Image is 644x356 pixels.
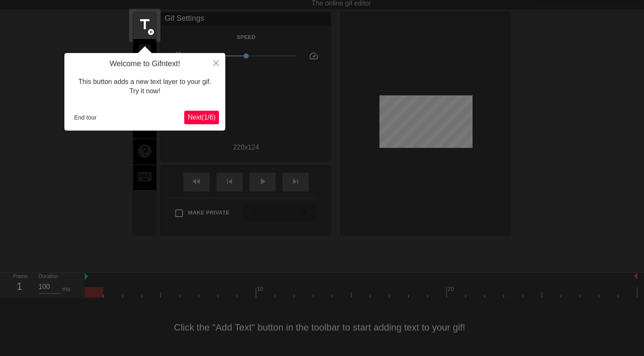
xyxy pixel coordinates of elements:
[207,53,225,72] button: Close
[71,111,100,124] button: End tour
[188,114,216,121] span: Next ( 1 / 6 )
[71,59,219,69] h4: Welcome to Gifntext!
[71,69,219,105] div: This button adds a new text layer to your gif. Try it now!
[184,111,219,124] button: Next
